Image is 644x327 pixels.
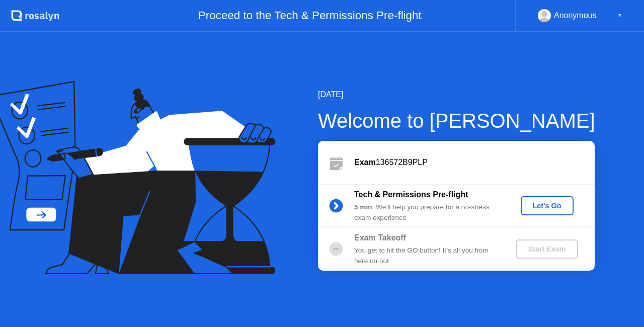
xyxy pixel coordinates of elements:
div: Start Exam [520,245,574,253]
div: [DATE] [318,89,595,101]
button: Start Exam [516,239,578,259]
b: Exam [354,158,376,167]
button: Let's Go [521,196,574,215]
div: You get to hit the GO button! It’s all you from here on out [354,246,499,266]
div: Let's Go [525,202,570,210]
b: Exam Takeoff [354,233,406,242]
div: Anonymous [554,9,597,22]
div: : We’ll help you prepare for a no-stress exam experience [354,202,499,223]
div: Welcome to [PERSON_NAME] [318,106,595,136]
div: 136572B9PLP [354,156,595,169]
b: Tech & Permissions Pre-flight [354,190,468,199]
div: ▼ [617,9,622,22]
b: 5 min [354,203,372,211]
